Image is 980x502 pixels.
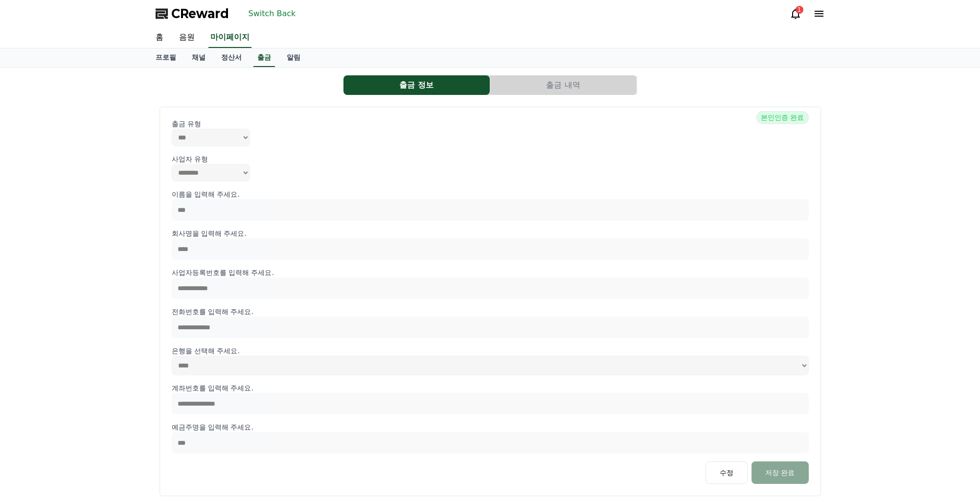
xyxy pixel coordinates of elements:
[490,75,637,95] button: 출금 내역
[172,154,809,164] p: 사업자 유형
[172,189,809,199] p: 이름을 입력해 주세요.
[172,119,809,129] p: 출금 유형
[172,422,809,432] p: 예금주명을 입력해 주세요.
[156,6,229,22] a: CReward
[171,27,203,48] a: 음원
[790,8,801,20] a: 1
[706,461,748,484] button: 수정
[208,27,251,48] a: 마이페이지
[148,48,184,67] a: 프로필
[172,307,809,317] p: 전화번호를 입력해 주세요.
[172,383,809,393] p: 계좌번호를 입력해 주세요.
[245,6,300,22] button: Switch Back
[343,75,490,95] a: 출금 정보
[279,48,308,67] a: 알림
[213,48,250,67] a: 정산서
[172,228,809,238] p: 회사명을 입력해 주세요.
[184,48,213,67] a: 채널
[172,268,809,277] p: 사업자등록번호를 입력해 주세요.
[752,461,808,484] button: 저장 완료
[148,27,171,48] a: 홈
[756,111,808,124] span: 본인인증 완료
[253,48,275,67] a: 출금
[796,6,803,14] div: 1
[172,346,809,356] p: 은행을 선택해 주세요.
[171,6,229,22] span: CReward
[343,75,490,95] button: 출금 정보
